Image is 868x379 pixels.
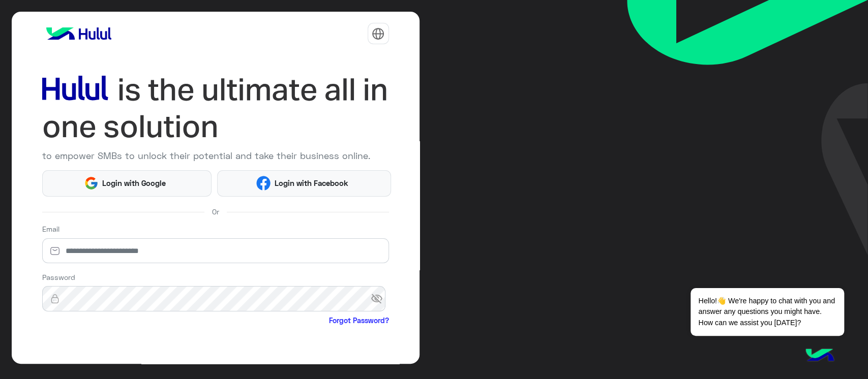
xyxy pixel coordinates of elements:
[691,288,844,336] span: Hello!👋 We're happy to chat with you and answer any questions you might have. How can we assist y...
[212,206,219,217] span: Or
[42,294,68,304] img: lock
[329,315,389,326] a: Forgot Password?
[42,23,115,44] img: logo
[84,176,99,191] img: Google
[42,71,389,145] img: hululLoginTitle_EN.svg
[99,177,170,189] span: Login with Google
[256,176,271,191] img: Facebook
[42,246,68,256] img: email
[42,328,197,368] iframe: reCAPTCHA
[42,224,59,234] label: Email
[42,272,75,282] label: Password
[271,177,352,189] span: Login with Facebook
[371,290,389,308] span: visibility_off
[42,149,389,163] p: to empower SMBs to unlock their potential and take their business online.
[217,170,391,197] button: Login with Facebook
[372,27,384,40] img: tab
[802,338,837,374] img: hulul-logo.png
[42,170,212,197] button: Login with Google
